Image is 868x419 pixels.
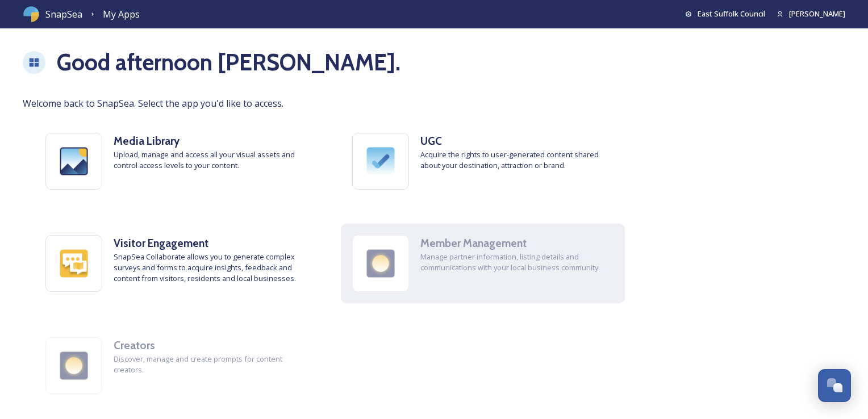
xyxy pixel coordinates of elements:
[420,149,614,171] span: Acquire the rights to user-generated content shared about your destination, attraction or brand.
[46,133,102,189] img: media-library.png
[420,236,527,250] strong: Member Management
[46,236,102,291] img: collaborate.png
[23,212,329,315] a: Visitor EngagementSnapSea Collaborate allows you to generate complex surveys and forms to acquire...
[103,7,140,22] a: My Apps
[818,369,851,402] button: Open Chat
[103,8,140,20] span: My Apps
[57,45,400,79] h1: Good afternoon [PERSON_NAME] .
[329,212,636,315] a: Member ManagementManage partner information, listing details and communications with your local b...
[420,252,614,273] span: Manage partner information, listing details and communications with your local business community.
[114,134,180,148] strong: Media Library
[765,9,845,19] a: [PERSON_NAME]
[114,236,208,250] strong: Visitor Engagement
[23,315,329,417] a: CreatorsDiscover, manage and create prompts for content creators.
[685,9,765,19] a: East Suffolk Council
[698,9,765,19] span: East Suffolk Council
[329,110,636,212] a: UGCAcquire the rights to user-generated content shared about your destination, attraction or brand.
[114,354,307,375] span: Discover, manage and create prompts for content creators.
[23,97,845,110] span: Welcome back to SnapSea. Select the app you'd like to access.
[46,338,102,393] img: partners.png
[789,9,845,19] span: [PERSON_NAME]
[114,149,307,171] span: Upload, manage and access all your visual assets and control access levels to your content.
[353,133,408,189] img: ugc.png
[23,110,329,212] a: Media LibraryUpload, manage and access all your visual assets and control access levels to your c...
[114,338,155,352] strong: Creators
[420,134,442,148] strong: UGC
[114,252,307,284] span: SnapSea Collaborate allows you to generate complex surveys and forms to acquire insights, feedbac...
[45,7,82,21] span: SnapSea
[353,236,408,291] img: partners.png
[23,6,40,23] img: snapsea-logo.png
